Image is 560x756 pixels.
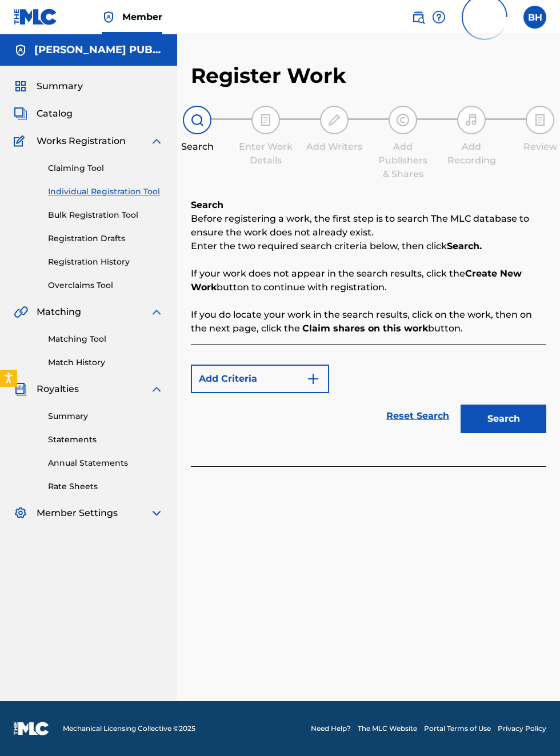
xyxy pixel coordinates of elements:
[533,113,547,127] img: step indicator icon for Review
[48,357,163,369] a: Match History
[447,241,482,251] strong: Search.
[302,323,428,334] strong: Claim shares on this work
[37,382,79,396] span: Royalties
[191,359,546,439] form: Search Form
[259,113,273,127] img: step indicator icon for Enter Work Details
[411,10,425,24] img: search
[432,6,446,29] div: Help
[498,723,546,734] a: Privacy Policy
[37,305,81,319] span: Matching
[191,63,346,89] h2: Register Work
[169,140,226,154] div: Search
[14,9,58,25] img: MLC Logo
[191,267,546,294] p: If your work does not appear in the search results, click the button to continue with registration.
[150,305,163,319] img: expand
[191,239,546,253] p: Enter the two required search criteria below, then click
[48,457,163,469] a: Annual Statements
[48,410,163,422] a: Summary
[14,305,28,319] img: Matching
[14,79,27,93] img: Summary
[37,134,126,148] span: Works Registration
[102,10,115,24] img: Top Rightsholder
[306,140,363,154] div: Add Writers
[191,212,546,239] p: Before registering a work, the first step is to search The MLC database to ensure the work does n...
[443,140,500,167] div: Add Recording
[14,382,27,396] img: Royalties
[396,113,410,127] img: step indicator icon for Add Publishers & Shares
[424,723,491,734] a: Portal Terms of Use
[48,186,163,198] a: Individual Registration Tool
[14,722,49,735] img: logo
[150,134,163,148] img: expand
[191,199,223,210] b: Search
[14,107,27,121] img: Catalog
[48,279,163,291] a: Overclaims Tool
[48,434,163,446] a: Statements
[48,481,163,493] a: Rate Sheets
[48,233,163,245] a: Registration Drafts
[150,506,163,520] img: expand
[411,6,425,29] a: Public Search
[523,6,546,29] div: User Menu
[306,372,320,386] img: 9d2ae6d4665cec9f34b9.svg
[327,113,341,127] img: step indicator icon for Add Writers
[432,10,446,24] img: help
[122,10,162,23] span: Member
[34,43,163,57] h5: BOBBY HAMILTON PUBLISHING
[37,506,118,520] span: Member Settings
[48,162,163,174] a: Claiming Tool
[14,107,73,121] a: CatalogCatalog
[48,209,163,221] a: Bulk Registration Tool
[14,134,29,148] img: Works Registration
[48,256,163,268] a: Registration History
[374,140,431,181] div: Add Publishers & Shares
[14,79,83,93] a: SummarySummary
[191,308,546,335] p: If you do locate your work in the search results, click on the work, then on the next page, click...
[14,506,27,520] img: Member Settings
[311,723,351,734] a: Need Help?
[150,382,163,396] img: expand
[465,113,478,127] img: step indicator icon for Add Recording
[358,723,417,734] a: The MLC Website
[381,403,455,429] a: Reset Search
[190,113,204,127] img: step indicator icon for Search
[461,405,546,433] button: Search
[37,107,73,121] span: Catalog
[63,723,195,734] span: Mechanical Licensing Collective © 2025
[503,701,560,756] iframe: Chat Widget
[37,79,83,93] span: Summary
[237,140,294,167] div: Enter Work Details
[14,43,27,57] img: Accounts
[191,365,329,393] button: Add Criteria
[48,333,163,345] a: Matching Tool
